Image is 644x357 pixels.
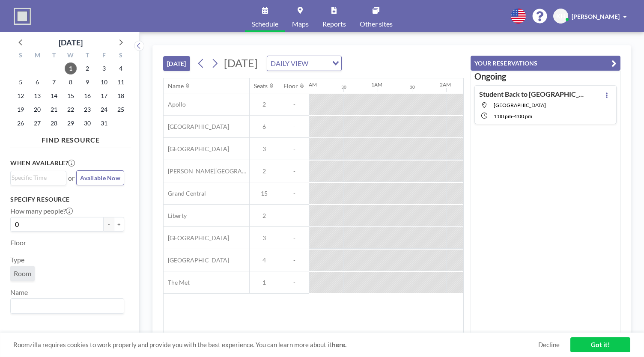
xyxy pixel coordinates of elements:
span: Schedule [252,21,278,27]
span: Tuesday, October 21, 2025 [48,104,60,116]
span: Thursday, October 9, 2025 [81,76,93,88]
span: Reports [322,21,346,27]
span: Wednesday, October 29, 2025 [65,117,77,129]
span: 2 [250,101,279,108]
span: Brooklyn Bridge [494,102,546,108]
span: Monday, October 27, 2025 [31,117,43,129]
span: Friday, October 10, 2025 [98,76,110,88]
div: Search for option [267,56,341,71]
span: The Met [164,279,190,286]
input: Search for option [12,173,61,182]
span: Roomzilla requires cookies to work properly and provide you with the best experience. You can lea... [13,341,538,349]
span: Tuesday, October 7, 2025 [48,76,60,88]
span: Friday, October 3, 2025 [98,62,110,74]
span: Saturday, October 11, 2025 [115,76,127,88]
span: [DATE] [224,57,258,69]
div: 30 [341,84,346,90]
span: Thursday, October 2, 2025 [81,62,93,74]
h4: Student Back to [GEOGRAPHIC_DATA] [479,90,586,98]
span: Thursday, October 23, 2025 [81,104,93,116]
span: - [279,279,309,286]
span: 2 [250,167,279,175]
div: W [63,51,79,62]
span: Apollo [164,101,186,108]
span: 1 [250,279,279,286]
a: here. [332,341,346,348]
span: 4 [250,256,279,264]
span: Sunday, October 26, 2025 [15,117,27,129]
span: 15 [250,190,279,197]
div: 2AM [440,81,451,88]
label: Floor [10,238,26,247]
span: Friday, October 24, 2025 [98,104,110,116]
span: Friday, October 17, 2025 [98,90,110,102]
span: Monday, October 6, 2025 [31,76,43,88]
span: Wednesday, October 8, 2025 [65,76,77,88]
div: Floor [283,82,298,90]
span: Tuesday, October 28, 2025 [48,117,60,129]
span: Grand Central [164,190,206,197]
div: 30 [410,84,415,90]
span: 1:00 PM [494,113,512,119]
span: Wednesday, October 22, 2025 [65,104,77,116]
span: or [68,174,75,182]
img: organization-logo [14,8,31,25]
button: Available Now [76,170,124,185]
span: Sunday, October 19, 2025 [15,104,27,116]
span: Monday, October 13, 2025 [31,90,43,102]
div: S [112,51,129,62]
button: + [114,217,124,232]
input: Search for option [12,300,119,312]
span: - [279,256,309,264]
div: Search for option [11,171,66,184]
span: Friday, October 31, 2025 [98,117,110,129]
span: - [279,190,309,197]
label: Name [10,288,28,297]
span: - [279,212,309,220]
button: YOUR RESERVATIONS [471,56,620,71]
span: 2 [250,212,279,220]
span: [PERSON_NAME] [572,13,620,20]
label: Type [10,256,24,264]
span: Sunday, October 12, 2025 [15,90,27,102]
span: Available Now [80,174,120,181]
span: 3 [250,145,279,153]
span: 4:00 PM [514,113,532,119]
span: Sunday, October 5, 2025 [15,76,27,88]
span: Maps [292,21,309,27]
span: Other sites [360,21,393,27]
span: - [279,167,309,175]
span: [PERSON_NAME][GEOGRAPHIC_DATA] [164,167,249,175]
a: Got it! [570,337,630,352]
button: - [104,217,114,232]
span: - [279,123,309,131]
span: Saturday, October 4, 2025 [115,62,127,74]
span: - [279,101,309,108]
a: Decline [538,341,560,349]
label: How many people? [10,207,73,215]
span: Liberty [164,212,187,220]
div: Seats [254,82,268,90]
span: Saturday, October 18, 2025 [115,90,127,102]
span: Tuesday, October 14, 2025 [48,90,60,102]
h3: Ongoing [474,71,617,82]
input: Search for option [311,58,327,69]
div: S [12,51,29,62]
div: Name [168,82,184,90]
span: - [512,113,514,119]
span: 3 [250,234,279,242]
span: Wednesday, October 15, 2025 [65,90,77,102]
h3: Specify resource [10,196,124,203]
div: T [79,51,95,62]
div: 1AM [371,81,382,88]
div: Search for option [11,299,124,313]
span: Wednesday, October 1, 2025 [65,62,77,74]
span: Saturday, October 25, 2025 [115,104,127,116]
span: 6 [250,123,279,131]
span: Thursday, October 16, 2025 [81,90,93,102]
div: T [46,51,63,62]
span: Thursday, October 30, 2025 [81,117,93,129]
span: Monday, October 20, 2025 [31,104,43,116]
span: - [279,145,309,153]
span: - [279,234,309,242]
